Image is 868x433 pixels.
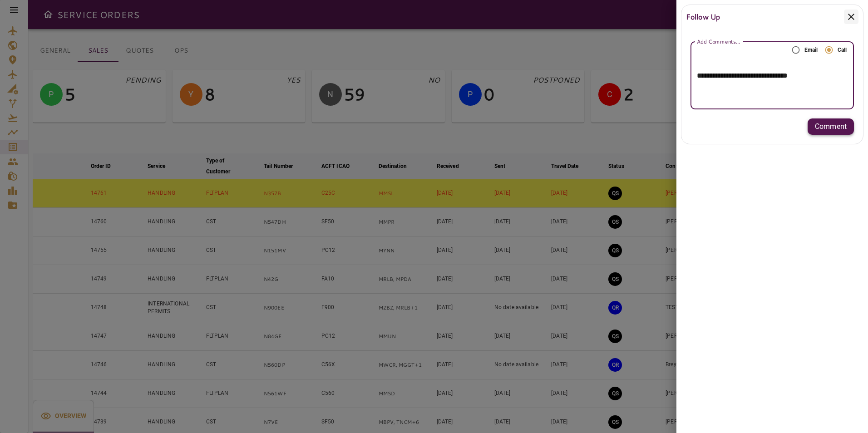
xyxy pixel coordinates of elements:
[686,11,720,23] h6: Follow Up
[804,46,818,54] span: Email
[815,121,847,132] p: Comment
[697,37,740,45] label: Add Comments...
[838,46,847,54] span: Call
[808,118,854,135] button: Comment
